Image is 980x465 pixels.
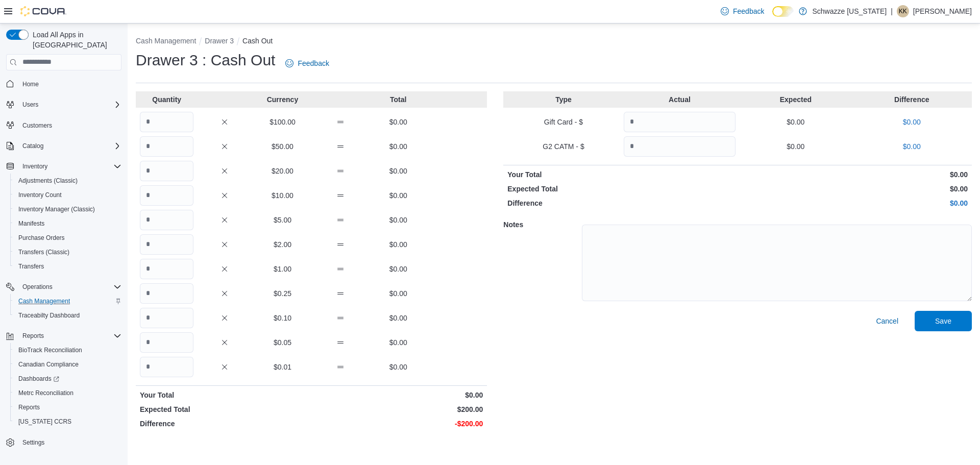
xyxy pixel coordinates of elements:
span: Purchase Orders [18,234,65,242]
span: Transfers [14,260,121,273]
p: $0.01 [256,362,309,372]
span: Feedback [298,58,329,68]
p: Gift Card - $ [507,117,619,127]
span: Adjustments (Classic) [14,175,121,187]
p: Quantity [140,94,193,105]
a: Settings [18,436,48,449]
input: Quantity [140,283,193,304]
p: [PERSON_NAME] [913,5,972,17]
p: $0.00 [372,141,425,152]
span: Feedback [733,6,764,16]
p: $0.00 [372,190,425,201]
button: Operations [2,280,126,294]
span: Dashboards [18,375,59,383]
input: Quantity [140,308,193,328]
a: Canadian Compliance [14,358,83,371]
span: Operations [22,283,53,291]
span: Inventory Count [18,191,62,199]
input: Quantity [140,210,193,230]
span: Load All Apps in [GEOGRAPHIC_DATA] [29,30,121,50]
p: $0.00 [372,337,425,348]
span: Cash Management [14,295,121,307]
span: Catalog [18,140,121,152]
button: Catalog [18,140,47,152]
p: -$200.00 [313,419,483,429]
button: Cash Management [136,37,196,45]
p: $0.00 [740,169,968,180]
span: Settings [18,436,121,449]
button: Manifests [10,216,126,231]
p: $0.00 [740,117,851,127]
input: Quantity [140,332,193,353]
button: Reports [2,329,126,343]
span: Traceabilty Dashboard [14,309,121,322]
span: Inventory Count [14,189,121,201]
span: Inventory [22,162,47,170]
p: $0.00 [372,288,425,299]
input: Quantity [624,112,736,132]
span: Reports [14,401,121,413]
button: Save [915,311,972,331]
button: Users [18,99,42,111]
span: Transfers [18,262,44,271]
span: Cancel [876,316,898,326]
span: BioTrack Reconciliation [18,346,82,354]
button: Inventory [18,160,52,173]
p: Difference [140,419,309,429]
span: Catalog [22,142,43,150]
p: $10.00 [256,190,309,201]
span: Cash Management [18,297,70,305]
p: $200.00 [313,404,483,414]
button: Cash Management [10,294,126,308]
button: Catalog [2,139,126,153]
span: Dashboards [14,373,121,385]
p: $0.25 [256,288,309,299]
button: Inventory Count [10,188,126,202]
input: Quantity [140,234,193,255]
span: BioTrack Reconciliation [14,344,121,356]
button: Drawer 3 [205,37,234,45]
p: $0.00 [740,141,851,152]
p: $0.00 [372,239,425,250]
span: Reports [22,332,44,340]
span: [US_STATE] CCRS [18,418,71,426]
p: $0.00 [740,184,968,194]
input: Quantity [624,136,736,157]
img: Cova [20,6,66,16]
span: Washington CCRS [14,415,121,428]
a: Purchase Orders [14,232,69,244]
button: Adjustments (Classic) [10,174,126,188]
span: Users [18,99,121,111]
button: Home [2,77,126,91]
span: Canadian Compliance [18,360,79,369]
p: $0.00 [372,166,425,176]
span: Inventory [18,160,121,173]
a: Customers [18,119,56,132]
input: Quantity [140,112,193,132]
button: Cancel [872,311,902,331]
input: Quantity [140,136,193,157]
span: Inventory Manager (Classic) [18,205,95,213]
p: $5.00 [256,215,309,225]
p: Schwazze [US_STATE] [812,5,887,17]
span: Transfers (Classic) [18,248,69,256]
a: Traceabilty Dashboard [14,309,84,322]
input: Dark Mode [772,6,794,17]
p: Your Total [140,390,309,400]
span: Adjustments (Classic) [18,177,78,185]
button: Transfers (Classic) [10,245,126,259]
span: Users [22,101,38,109]
span: Purchase Orders [14,232,121,244]
button: BioTrack Reconciliation [10,343,126,357]
button: Metrc Reconciliation [10,386,126,400]
p: $50.00 [256,141,309,152]
button: Cash Out [242,37,273,45]
a: Transfers (Classic) [14,246,73,258]
p: $1.00 [256,264,309,274]
p: $100.00 [256,117,309,127]
span: Home [18,78,121,90]
span: Metrc Reconciliation [14,387,121,399]
a: Cash Management [14,295,74,307]
span: Metrc Reconciliation [18,389,73,397]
